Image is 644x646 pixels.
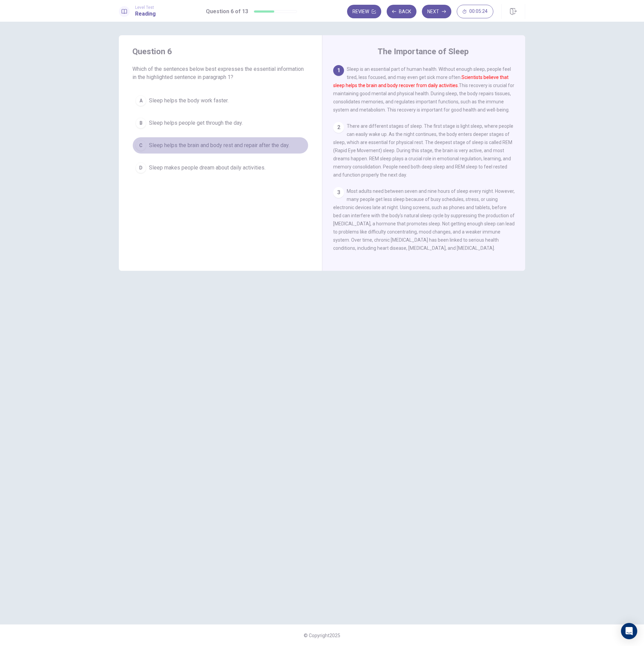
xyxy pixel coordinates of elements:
[621,623,637,639] div: Open Intercom Messenger
[333,65,344,76] div: 1
[333,188,515,251] span: Most adults need between seven and nine hours of sleep every night. However, many people get less...
[135,140,146,151] div: C
[132,92,308,109] button: ASleep helps the body work faster.
[457,5,493,18] button: 00:05:24
[135,95,146,106] div: A
[135,10,156,18] h1: Reading
[132,159,308,176] button: DSleep makes people dream about daily activities.
[469,9,488,14] span: 00:05:24
[135,162,146,173] div: D
[132,115,308,132] button: BSleep helps people get through the day.
[149,164,265,172] span: Sleep makes people dream about daily activities.
[333,66,514,113] span: Sleep is an essential part of human health. Without enough sleep, people feel tired, less focused...
[422,5,451,18] button: Next
[132,65,308,81] span: Which of the sentences below best expresses the essential information in the highlighted sentence...
[135,5,156,10] span: Level Test
[333,123,513,178] span: There are different stages of sleep. The first stage is light sleep, where people can easily wake...
[149,97,229,105] span: Sleep helps the body work faster.
[206,7,248,16] h1: Question 6 of 13
[387,5,416,18] button: Back
[333,122,344,133] div: 2
[347,5,381,18] button: Review
[149,141,289,149] span: Sleep helps the brain and body rest and repair after the day.
[333,187,344,198] div: 3
[135,118,146,128] div: B
[132,46,308,57] h4: Question 6
[378,46,469,57] h4: The Importance of Sleep
[132,137,308,154] button: CSleep helps the brain and body rest and repair after the day.
[304,633,340,638] span: © Copyright 2025
[149,119,243,127] span: Sleep helps people get through the day.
